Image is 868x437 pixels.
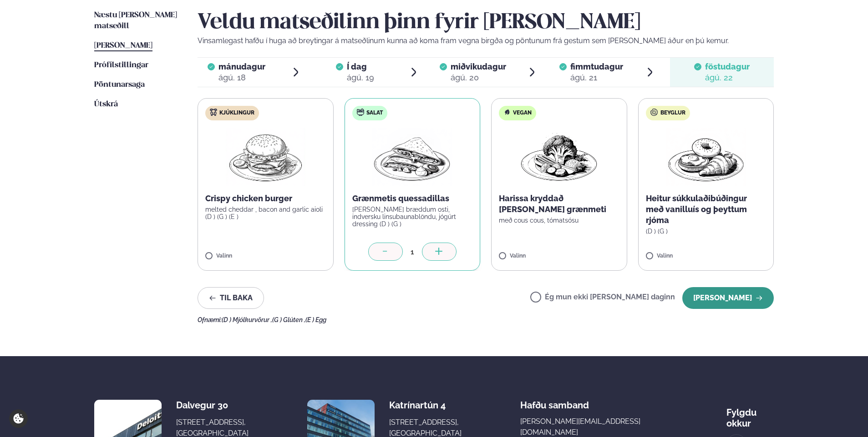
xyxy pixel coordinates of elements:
[451,72,506,83] div: ágú. 20
[94,79,145,90] a: Pöntunarsaga
[660,109,685,117] span: Beyglur
[347,72,374,83] div: ágú. 19
[94,81,145,89] span: Pöntunarsaga
[666,128,746,186] img: Croissant.png
[352,193,473,204] p: Grænmetis quessadillas
[389,400,462,411] div: Katrínartún 4
[372,128,452,186] img: Quesadilla.png
[198,10,774,35] h2: Veldu matseðilinn þinn fyrir [PERSON_NAME]
[94,61,148,69] span: Prófílstillingar
[682,287,774,309] button: [PERSON_NAME]
[357,109,364,116] img: salad.svg
[210,109,217,116] img: chicken.svg
[94,42,152,50] span: [PERSON_NAME]
[225,128,306,186] img: Hamburger.png
[726,400,774,429] div: Fylgdu okkur
[366,109,383,117] span: Salat
[520,392,589,411] span: Hafðu samband
[705,72,750,83] div: ágú. 22
[222,316,272,323] span: (D ) Mjólkurvörur ,
[646,193,766,226] p: Heitur súkkulaðibúðingur með vanilluís og þeyttum rjóma
[272,316,305,323] span: (G ) Glúten ,
[352,206,473,228] p: [PERSON_NAME] bræddum osti, indversku linsubaunablöndu, jógúrt dressing (D ) (G )
[705,62,750,71] span: föstudagur
[205,193,326,204] p: Crispy chicken burger
[570,72,623,83] div: ágú. 21
[9,409,28,428] a: Cookie settings
[94,100,118,108] span: Útskrá
[198,35,774,46] p: Vinsamlegast hafðu í huga að breytingar á matseðlinum kunna að koma fram vegna birgða og pöntunum...
[513,109,532,117] span: Vegan
[646,228,766,235] p: (D ) (G )
[94,99,118,110] a: Útskrá
[176,400,249,411] div: Dalvegur 30
[218,72,265,83] div: ágú. 18
[198,316,774,323] div: Ofnæmi:
[403,247,422,257] div: 1
[347,61,374,72] span: Í dag
[451,62,506,71] span: miðvikudagur
[570,62,623,71] span: fimmtudagur
[219,109,254,117] span: Kjúklingur
[503,109,511,116] img: Vegan.svg
[198,287,264,309] button: Til baka
[94,11,177,30] span: Næstu [PERSON_NAME] matseðill
[499,217,619,224] p: með cous cous, tómatsósu
[94,60,148,71] a: Prófílstillingar
[94,40,152,51] a: [PERSON_NAME]
[305,316,326,323] span: (E ) Egg
[499,193,619,215] p: Harissa kryddað [PERSON_NAME] grænmeti
[218,62,265,71] span: mánudagur
[519,128,599,186] img: Vegan.png
[205,206,326,220] p: melted cheddar , bacon and garlic aioli (D ) (G ) (E )
[650,109,658,116] img: bagle-new-16px.svg
[94,10,179,32] a: Næstu [PERSON_NAME] matseðill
